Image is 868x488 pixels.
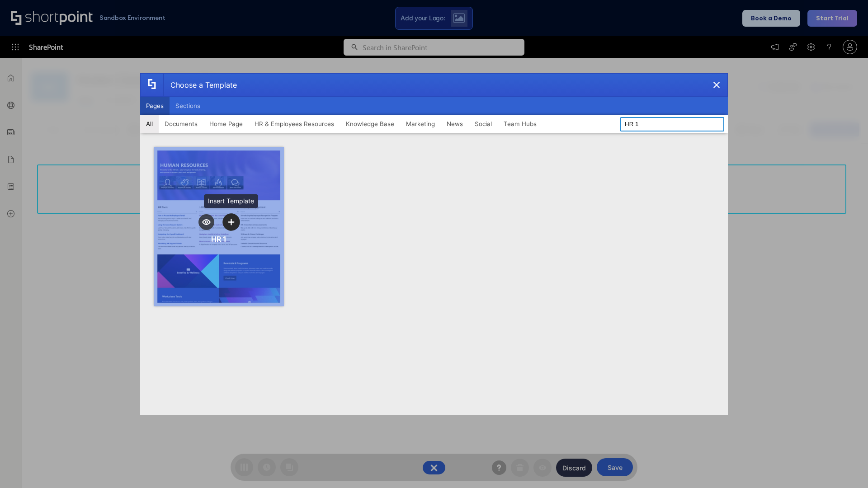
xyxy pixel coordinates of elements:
button: HR & Employees Resources [249,115,340,133]
input: Search [620,117,724,131]
button: Home Page [203,115,249,133]
div: HR 1 [211,235,226,244]
button: Knowledge Base [340,115,400,133]
iframe: Chat Widget [823,445,868,488]
button: Marketing [400,115,441,133]
button: Team Hubs [498,115,542,133]
button: All [140,115,159,133]
button: News [441,115,469,133]
button: Social [469,115,498,133]
button: Documents [159,115,203,133]
button: Sections [170,97,206,115]
div: Choose a Template [163,74,237,96]
button: Pages [140,97,170,115]
div: template selector [140,73,728,415]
